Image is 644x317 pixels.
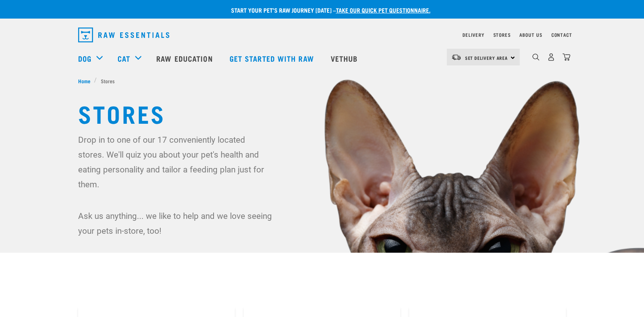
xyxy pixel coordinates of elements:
[118,53,130,64] a: Cat
[78,208,273,238] p: Ask us anything... we like to help and we love seeing your pets in-store, too!
[465,56,508,59] span: Set Delivery Area
[462,33,484,36] a: Delivery
[78,77,90,85] span: Home
[493,33,511,36] a: Stores
[532,54,539,61] img: home-icon-1@2x.png
[78,77,94,85] a: Home
[78,53,92,64] a: Dog
[563,53,570,61] img: home-icon@2x.png
[547,53,555,61] img: user.png
[78,132,273,192] p: Drop in to one of our 17 conveniently located stores. We'll quiz you about your pet's health and ...
[149,43,222,73] a: Raw Education
[222,43,323,73] a: Get started with Raw
[451,54,461,61] img: van-moving.png
[323,43,367,73] a: Vethub
[78,77,566,85] nav: breadcrumbs
[519,33,542,36] a: About Us
[78,28,169,42] img: Raw Essentials Logo
[551,33,572,36] a: Contact
[336,8,430,12] a: take our quick pet questionnaire.
[78,100,566,126] h1: Stores
[72,25,572,45] nav: dropdown navigation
